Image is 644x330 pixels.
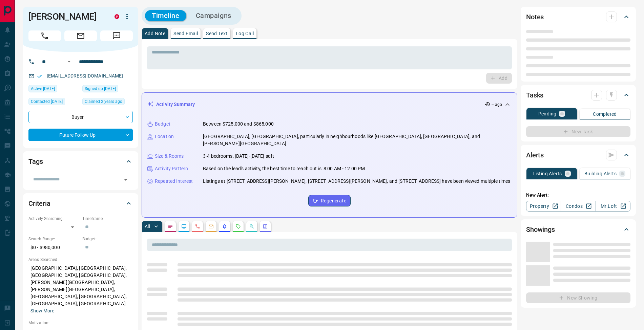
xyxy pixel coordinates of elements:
svg: Agent Actions [263,224,268,229]
p: [GEOGRAPHIC_DATA], [GEOGRAPHIC_DATA], particularly in neighbourhoods like [GEOGRAPHIC_DATA], [GEO... [203,133,512,147]
p: Completed [593,112,617,116]
p: Search Range: [28,236,79,242]
div: Wed Jul 23 2025 [28,98,79,107]
svg: Requests [235,224,241,229]
p: 3-4 bedrooms, [DATE]-[DATE] sqft [203,153,274,160]
svg: Listing Alerts [222,224,227,229]
svg: Opportunities [249,224,254,229]
div: Tasks [526,87,630,103]
div: Alerts [526,147,630,163]
p: Add Note [145,31,165,36]
p: [GEOGRAPHIC_DATA], [GEOGRAPHIC_DATA], [GEOGRAPHIC_DATA], [GEOGRAPHIC_DATA], [PERSON_NAME][GEOGRAP... [28,263,133,316]
p: Areas Searched: [28,257,133,263]
p: Log Call [236,31,254,36]
div: property.ca [115,14,119,19]
svg: Emails [208,224,214,229]
p: Budget: [82,236,133,242]
h2: Notes [526,12,544,22]
p: Budget [155,120,170,128]
p: -- ago [492,102,502,108]
button: Open [121,175,130,184]
p: Timeframe: [82,216,133,222]
p: Location [155,133,174,140]
button: Regenerate [308,195,351,206]
p: New Alert: [526,192,630,199]
p: Send Text [206,31,228,36]
p: Size & Rooms [155,153,184,160]
button: Timeline [145,10,186,21]
svg: Email Verified [37,74,42,79]
span: Message [100,30,133,41]
div: Buyer [28,111,133,123]
p: Listings at [STREET_ADDRESS][PERSON_NAME], [STREET_ADDRESS][PERSON_NAME], and [STREET_ADDRESS] ha... [203,178,511,185]
a: Mr.Loft [596,201,630,212]
div: Notes [526,9,630,25]
div: Activity Summary-- ago [147,98,512,111]
svg: Lead Browsing Activity [181,224,187,229]
div: Showings [526,221,630,238]
a: [EMAIL_ADDRESS][DOMAIN_NAME] [47,73,123,79]
p: Activity Pattern [155,165,188,172]
div: Sun Aug 10 2025 [28,85,79,94]
a: Property [526,201,561,212]
button: Campaigns [189,10,238,21]
h2: Alerts [526,150,544,160]
button: Show More [30,307,54,314]
h1: [PERSON_NAME] [28,11,104,22]
div: Thu Jul 30 2020 [82,85,133,94]
span: Active [DATE] [31,85,55,92]
svg: Calls [195,224,200,229]
svg: Notes [168,224,173,229]
div: Criteria [28,195,133,212]
span: Call [28,30,61,41]
span: Contacted [DATE] [31,98,63,105]
h2: Tasks [526,90,543,101]
h2: Criteria [28,198,50,209]
p: Listing Alerts [533,171,562,176]
p: Between $725,000 and $865,000 [203,120,274,128]
h2: Showings [526,224,555,235]
p: Pending [538,111,557,116]
p: Building Alerts [584,171,617,176]
p: Send Email [173,31,198,36]
div: Tags [28,153,133,170]
p: Activity Summary [156,101,195,108]
button: Open [65,58,73,66]
p: Motivation: [28,320,133,326]
div: Sun Mar 26 2023 [82,98,133,107]
p: Based on the lead's activity, the best time to reach out is: 8:00 AM - 12:00 PM [203,165,365,172]
p: Repeated Interest [155,178,193,185]
p: All [145,224,150,229]
span: Claimed 2 years ago [85,98,122,105]
a: Condos [561,201,596,212]
div: Future Follow Up [28,129,133,141]
p: $0 - $980,000 [28,242,79,253]
span: Signed up [DATE] [85,85,116,92]
span: Email [64,30,97,41]
h2: Tags [28,156,43,167]
p: Actively Searching: [28,216,79,222]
